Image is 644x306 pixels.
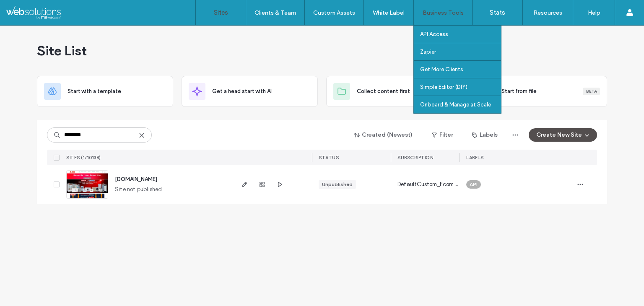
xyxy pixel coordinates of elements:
span: Help [19,6,36,13]
div: Unpublished [322,181,353,188]
button: Labels [465,128,505,142]
label: Custom Assets [313,9,355,16]
span: Collect content first [357,87,410,96]
span: Site not published [115,185,162,194]
a: API Access [420,26,501,43]
span: SITES (1/10138) [66,155,101,161]
a: [DOMAIN_NAME] [115,176,157,182]
label: Stats [490,9,505,16]
a: Get More Clients [420,61,501,78]
span: Start with a template [68,87,121,96]
span: SUBSCRIPTION [397,155,433,161]
span: Get a head start with AI [212,87,272,96]
span: STATUS [319,155,339,161]
button: Filter [423,128,461,142]
label: Get More Clients [420,66,463,73]
a: Simple Editor (DIY) [420,78,501,96]
div: Collect content firstNew [326,76,462,107]
span: Start from file [501,87,537,96]
button: Create New Site [529,128,597,142]
label: Clients & Team [254,9,296,16]
div: Beta [583,88,600,95]
label: Help [588,9,600,16]
div: Start from fileBeta [471,76,607,107]
label: Zapier [420,49,436,55]
label: Business Tools [423,9,464,16]
span: Site List [37,42,87,59]
span: DefaultCustom_Ecom_Advanced [397,180,460,189]
label: Sites [214,9,228,16]
label: API Access [420,31,448,37]
label: Simple Editor (DIY) [420,84,467,90]
label: Onboard & Manage at Scale [420,101,491,108]
label: Resources [533,9,562,16]
div: Get a head start with AI [182,76,318,107]
label: White Label [373,9,405,16]
button: Created (Newest) [347,128,420,142]
span: LABELS [466,155,483,161]
div: Start with a template [37,76,173,107]
span: API [470,181,478,188]
a: Onboard & Manage at Scale [420,96,501,113]
a: Zapier [420,43,501,60]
